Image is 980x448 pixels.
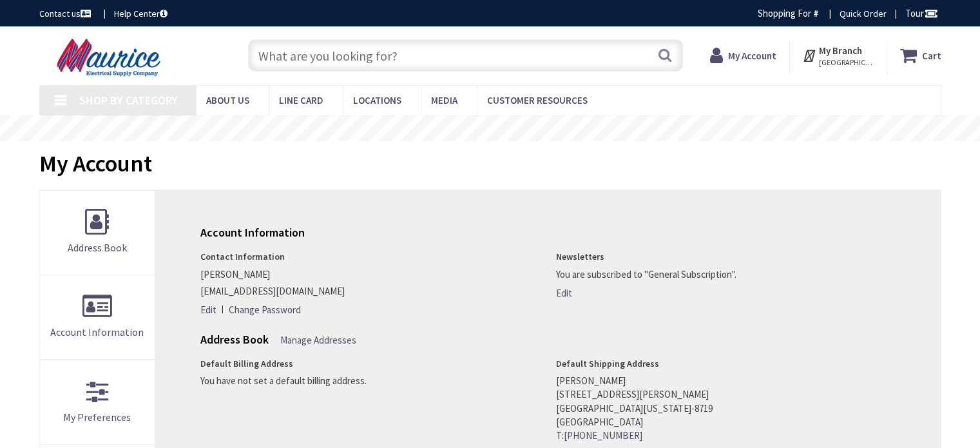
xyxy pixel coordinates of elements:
[556,374,895,443] address: [PERSON_NAME] [STREET_ADDRESS][PERSON_NAME] [GEOGRAPHIC_DATA][US_STATE]-8719 [GEOGRAPHIC_DATA] T:
[200,225,305,240] strong: Account Information
[710,44,776,67] a: My Account
[564,429,642,442] a: [PHONE_NUMBER]
[39,7,93,20] a: Contact us
[758,7,811,19] span: Shopping For
[50,326,144,338] span: Account Information
[79,93,178,108] span: Shop By Category
[487,94,588,106] span: Customer Resources
[280,333,356,347] a: Manage Addresses
[63,411,131,424] span: My Preferences
[840,7,887,20] a: Quick Order
[819,57,874,68] span: [GEOGRAPHIC_DATA], [GEOGRAPHIC_DATA]
[802,44,874,67] div: My Branch [GEOGRAPHIC_DATA], [GEOGRAPHIC_DATA]
[900,44,941,67] a: Cart
[200,303,227,317] a: Edit
[556,251,604,262] span: Newsletters
[200,358,293,369] span: Default Billing Address
[39,37,182,77] img: Maurice Electrical Supply Company
[248,39,683,72] input: What are you looking for?
[431,94,457,106] span: Media
[40,191,155,275] a: Address Book
[200,251,285,262] span: Contact Information
[229,303,301,317] a: Change Password
[353,94,401,106] span: Locations
[556,286,572,300] a: Edit
[905,7,938,19] span: Tour
[200,332,269,347] strong: Address Book
[819,44,862,57] strong: My Branch
[200,266,539,300] p: [PERSON_NAME] [EMAIL_ADDRESS][DOMAIN_NAME]
[200,304,216,316] span: Edit
[280,334,356,346] span: Manage Addresses
[40,360,155,444] a: My Preferences
[39,149,152,178] span: My Account
[200,374,539,387] address: You have not set a default billing address.
[206,94,249,106] span: About us
[556,358,659,369] span: Default Shipping Address
[114,7,168,20] a: Help Center
[279,94,323,106] span: Line Card
[922,44,941,67] strong: Cart
[40,275,155,359] a: Account Information
[728,50,776,62] strong: My Account
[813,7,819,19] strong: #
[556,266,895,283] p: You are subscribed to "General Subscription".
[556,287,572,299] span: Edit
[68,241,127,254] span: Address Book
